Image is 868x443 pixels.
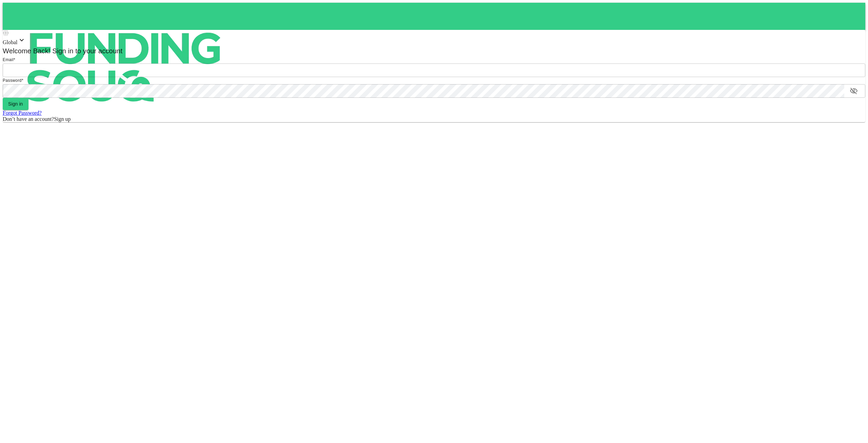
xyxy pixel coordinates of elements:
[3,78,22,83] span: Password
[54,116,71,122] span: Sign up
[3,57,14,62] span: Email
[3,3,247,132] img: logo
[3,63,865,77] input: email
[3,84,844,98] input: password
[3,116,54,122] span: Don’t have an account?
[51,47,123,55] span: Sign in to your account
[3,110,42,116] a: Forgot Password?
[3,98,28,110] button: Sign in
[3,3,865,30] a: logo
[3,36,865,45] div: Global
[3,47,51,55] span: Welcome Back!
